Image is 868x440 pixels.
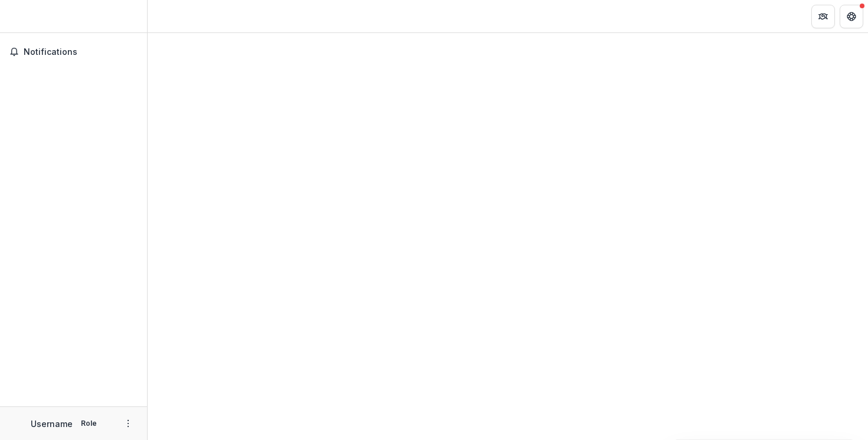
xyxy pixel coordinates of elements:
[840,5,863,28] button: Get Help
[5,42,142,61] button: Notifications
[811,5,835,28] button: Partners
[24,47,138,57] span: Notifications
[77,418,100,429] p: Role
[31,418,73,430] p: Username
[121,416,135,431] button: More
